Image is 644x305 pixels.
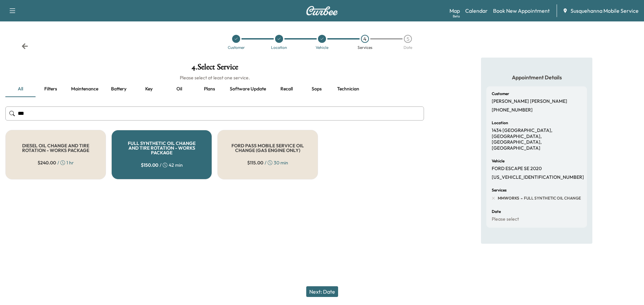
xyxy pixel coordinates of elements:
button: Filters [36,81,66,97]
div: Back [21,43,28,50]
h1: 4 . Select Service [5,63,424,74]
p: [US_VEHICLE_IDENTIFICATION_NUMBER] [492,174,584,180]
button: Next: Date [306,286,338,297]
button: Key [134,81,164,97]
div: 4 [361,35,369,43]
h5: FULL SYNTHETIC OIL CHANGE AND TIRE ROTATION - WORKS PACKAGE [122,141,201,155]
p: [PHONE_NUMBER] [492,107,533,113]
div: basic tabs example [5,81,424,97]
p: [PERSON_NAME] [PERSON_NAME] [492,98,567,104]
div: 5 [404,35,412,43]
button: Oil [164,81,194,97]
h6: Services [492,188,506,192]
h5: Appointment Details [486,74,587,81]
div: / 30 min [247,159,288,166]
p: Please select [492,216,519,222]
h6: Customer [492,92,509,96]
div: Vehicle [316,46,328,50]
button: Sops [302,81,332,97]
button: Maintenance [66,81,104,97]
a: Book New Appointment [493,7,550,15]
span: MMWORKS [498,196,519,201]
a: MapBeta [449,7,460,15]
span: - [519,195,523,202]
h6: Location [492,121,508,125]
img: Curbee Logo [306,6,338,15]
div: Beta [453,14,460,19]
h5: FORD PASS MOBILE SERVICE OIL CHANGE (GAS ENGINE ONLY) [228,143,307,153]
h6: Vehicle [492,159,504,163]
h5: DIESEL OIL CHANGE AND TIRE ROTATION - WORKS PACKAGE [16,143,95,153]
p: 1434 [GEOGRAPHIC_DATA], [GEOGRAPHIC_DATA], [GEOGRAPHIC_DATA], [GEOGRAPHIC_DATA] [492,128,582,151]
p: FORD ESCAPE SE 2020 [492,166,542,172]
button: Software update [224,81,271,97]
div: Location [271,46,287,50]
button: Technician [332,81,365,97]
h6: Please select at least one service. [5,74,424,81]
div: Services [358,46,372,50]
button: Plans [194,81,224,97]
div: Customer [228,46,245,50]
span: Susquehanna Mobile Service [571,7,639,15]
div: / 1 hr [38,159,74,166]
button: Battery [104,81,134,97]
div: Date [404,46,412,50]
h6: Date [492,210,501,214]
span: $ 150.00 [141,162,158,168]
span: $ 115.00 [247,159,263,166]
span: $ 240.00 [38,159,56,166]
button: all [5,81,36,97]
a: Calendar [465,7,488,15]
button: Recall [271,81,302,97]
div: / 42 min [141,162,183,168]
